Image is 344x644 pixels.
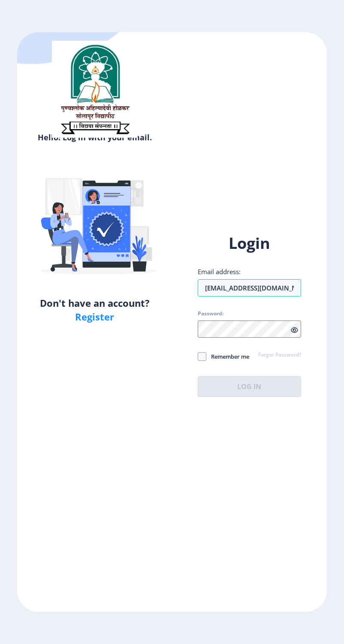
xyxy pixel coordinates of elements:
button: Log In [198,376,301,397]
h1: Login [198,233,301,254]
h6: Hello! Log in with your email. [24,132,166,142]
label: Email address: [198,267,241,276]
input: Email address [198,279,301,296]
span: Remember me [206,351,249,362]
a: Register [75,310,114,323]
img: sulogo.png [52,41,138,138]
label: Password: [198,310,223,317]
img: Verified-rafiki.svg [24,146,174,296]
h5: Don't have an account? [24,296,166,324]
a: Forgot Password? [258,351,301,359]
